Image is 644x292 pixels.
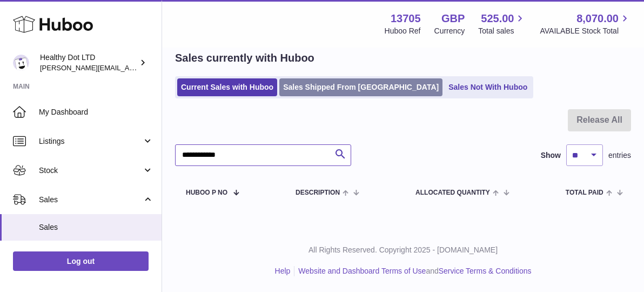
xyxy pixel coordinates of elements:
a: Help [275,267,291,275]
span: 525.00 [481,11,514,26]
div: Currency [434,26,465,36]
span: Add Manual Order [39,249,153,259]
li: and [294,266,531,276]
span: AVAILABLE Stock Total [540,26,631,36]
a: Sales Not With Huboo [445,78,531,96]
span: Sales [39,195,142,205]
div: Huboo Ref [385,26,421,36]
label: Show [541,150,561,161]
div: Healthy Dot LTD [40,52,137,73]
a: 8,070.00 AVAILABLE Stock Total [540,11,631,36]
a: Website and Dashboard Terms of Use [298,267,426,275]
a: Sales Shipped From [GEOGRAPHIC_DATA] [279,78,442,96]
span: Listings [39,136,142,147]
span: My Dashboard [39,107,153,117]
span: [PERSON_NAME][EMAIL_ADDRESS][DOMAIN_NAME] [40,63,217,72]
strong: 13705 [391,11,421,26]
a: Log out [13,251,149,271]
span: 8,070.00 [576,11,619,26]
strong: GBP [441,11,465,26]
span: Huboo P no [186,189,227,196]
p: All Rights Reserved. Copyright 2025 - [DOMAIN_NAME] [171,245,635,255]
img: Dorothy@healthydot.com [13,55,29,71]
span: ALLOCATED Quantity [415,189,490,196]
span: Sales [39,222,153,233]
a: Service Terms & Conditions [439,267,532,275]
span: Stock [39,165,142,176]
span: Description [296,189,340,196]
a: 525.00 Total sales [478,11,526,36]
span: entries [608,150,631,161]
span: Total sales [478,26,526,36]
h2: Sales currently with Huboo [175,51,314,65]
span: Total paid [566,189,603,196]
a: Current Sales with Huboo [177,78,277,96]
